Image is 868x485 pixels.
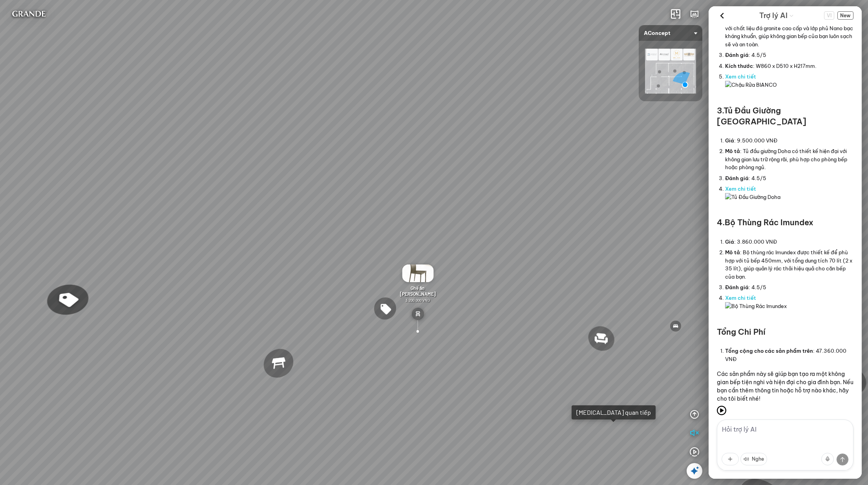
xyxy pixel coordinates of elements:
[717,370,853,403] p: Các sản phẩm này sẽ giúp bạn tạo ra một không gian bếp tiện nghi và hiện đại cho gia đình bạn. Nế...
[411,308,424,320] img: type_chair_EH76Y3RXHCN6.svg
[717,105,853,127] h3: 3.
[725,60,853,71] li: : W860 x D510 x H217mm.
[725,217,813,227] span: Bộ Thùng Rác Imundex
[824,11,834,20] span: VI
[725,302,853,310] img: Bộ Thùng Rác Imundex
[717,326,853,337] h3: Tổng Chi Phí
[725,284,749,290] span: Đánh giá
[406,298,430,303] span: 3.200.000 VND
[725,247,853,282] li: : Bộ thùng rác Imundex được thiết kế để phù hợp với tủ bếp 450mm, với tổng dung tích 70 lít (2 x ...
[725,50,853,60] li: : 4.5/5
[725,282,853,293] li: : 4.5/5
[725,81,853,89] img: Chậu Rửa BIANCO
[725,193,853,201] img: Tủ Đầu Giường Doha
[759,10,788,21] span: Trợ lý AI
[725,295,756,301] a: Xem chi tiết
[576,408,651,416] div: [MEDICAL_DATA] quan tiếp
[644,25,697,41] span: AConcept
[725,249,740,255] span: Mô tả
[725,73,756,80] a: Xem chi tiết
[725,239,734,245] span: Giá
[725,137,734,144] span: Giá
[400,285,436,297] span: Ghế ăn [PERSON_NAME]
[725,346,853,365] li: : 47.360.000 VNĐ
[759,9,794,22] div: AI Guide options
[837,11,853,20] span: New
[725,236,853,247] li: : 3.860.000 VNĐ
[725,186,756,192] a: Xem chi tiết
[725,63,753,69] span: Kích thước
[725,15,853,50] li: : Chậu rửa BIANCO K-45062 được thiết kế với chất liệu đá granite cao cấp và lớp phủ Nano bạc khán...
[837,11,853,20] button: New Chat
[717,106,806,126] span: Tủ Đầu Giường [GEOGRAPHIC_DATA]
[717,217,853,228] h3: 4.
[6,6,51,22] img: logo
[725,146,853,173] li: : Tủ đầu giường Doha có thiết kế hiện đại với không gian lưu trữ rộng rãi, phù hợp cho phòng bếp ...
[725,173,853,183] li: : 4.5/5
[725,148,740,154] span: Mô tả
[645,49,696,93] img: AConcept_CTMHTJT2R6E4.png
[725,175,749,181] span: Đánh giá
[740,453,767,465] button: Nghe
[725,135,853,146] li: : 9.500.000 VNĐ
[402,264,433,282] img: Gh___n_Andrew_ARTPM2ZALACD.gif
[824,11,834,20] button: Change language
[725,348,813,354] span: Tổng cộng cho các sản phẩm trên
[725,52,749,58] span: Đánh giá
